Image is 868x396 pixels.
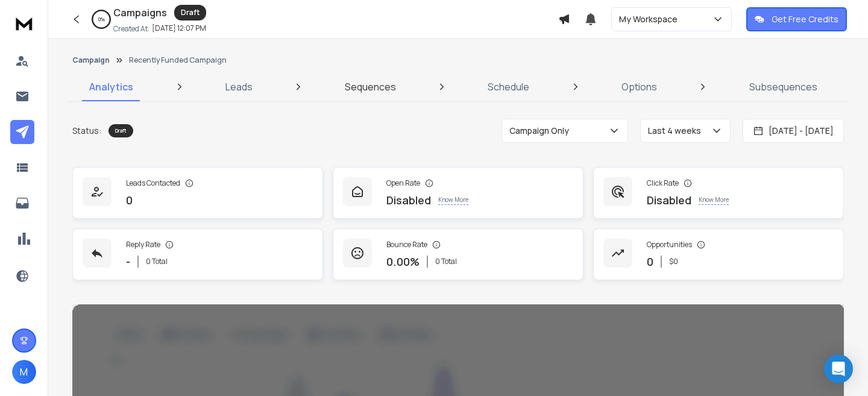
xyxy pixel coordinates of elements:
[647,178,679,188] p: Click Rate
[386,192,431,209] p: Disabled
[699,195,729,205] p: Know More
[480,72,536,101] a: Schedule
[152,24,206,33] p: [DATE] 12:07 PM
[338,72,403,101] a: Sequences
[333,228,583,280] a: Bounce Rate0.00%0 Total
[669,257,678,266] p: $ 0
[108,124,133,137] div: Draft
[146,257,168,266] p: 0 Total
[742,72,825,101] a: Subsequences
[647,192,691,209] p: Disabled
[113,5,167,20] h1: Campaigns
[647,253,653,270] p: 0
[438,195,468,205] p: Know More
[743,119,844,143] button: [DATE] - [DATE]
[72,167,323,219] a: Leads Contacted0
[824,354,853,383] div: Open Intercom Messenger
[126,178,180,188] p: Leads Contacted
[126,192,133,209] p: 0
[82,72,140,101] a: Analytics
[12,360,36,384] button: M
[593,228,844,280] a: Opportunities0$0
[386,178,420,188] p: Open Rate
[12,12,36,34] img: logo
[72,55,110,65] button: Campaign
[218,72,260,101] a: Leads
[509,125,574,137] p: Campaign Only
[614,72,664,101] a: Options
[89,80,133,94] p: Analytics
[386,253,420,270] p: 0.00 %
[126,240,160,250] p: Reply Rate
[386,240,427,250] p: Bounce Rate
[647,240,692,250] p: Opportunities
[619,13,682,25] p: My Workspace
[129,55,227,65] p: Recently Funded Campaign
[345,80,396,94] p: Sequences
[126,253,130,270] p: -
[333,167,583,219] a: Open RateDisabledKnow More
[225,80,253,94] p: Leads
[113,24,149,34] p: Created At:
[435,257,457,266] p: 0 Total
[98,16,105,23] p: 0 %
[174,5,206,20] div: Draft
[772,13,838,25] p: Get Free Credits
[621,80,657,94] p: Options
[746,7,847,31] button: Get Free Credits
[72,228,323,280] a: Reply Rate-0 Total
[648,125,706,137] p: Last 4 weeks
[749,80,817,94] p: Subsequences
[72,125,101,137] p: Status:
[593,167,844,219] a: Click RateDisabledKnow More
[488,80,529,94] p: Schedule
